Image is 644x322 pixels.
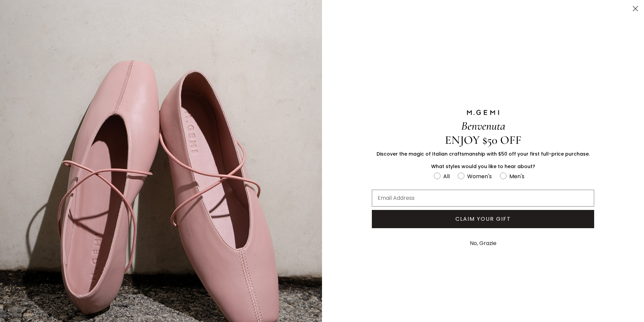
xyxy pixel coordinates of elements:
span: Discover the magic of Italian craftsmanship with $50 off your first full-price purchase. [377,151,590,157]
button: Close dialog [630,3,641,15]
button: CLAIM YOUR GIFT [372,210,594,228]
span: ENJOY $50 OFF [445,133,521,147]
input: Email Address [372,190,594,207]
div: Women's [467,172,492,181]
span: Benvenuta [461,119,505,133]
div: All [443,172,450,181]
img: M.GEMI [466,109,500,115]
div: Men's [509,172,524,181]
span: What styles would you like to hear about? [431,163,535,170]
button: No, Grazie [466,235,500,252]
